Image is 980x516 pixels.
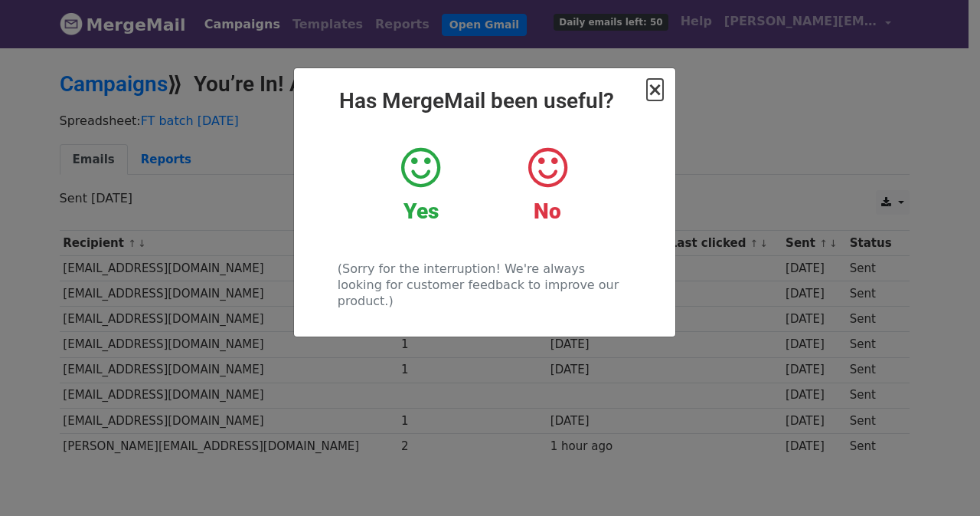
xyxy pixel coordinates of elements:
[903,442,980,516] iframe: Chat Widget
[369,145,472,225] a: Yes
[306,88,663,114] h2: Has MergeMail been useful?
[534,199,561,224] strong: No
[338,261,631,309] p: (Sorry for the interruption! We're always looking for customer feedback to improve our product.)
[647,79,662,100] span: ×
[495,145,599,225] a: No
[403,199,439,224] strong: Yes
[647,81,662,99] button: Close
